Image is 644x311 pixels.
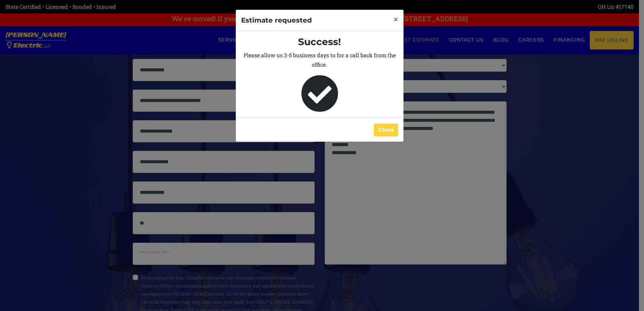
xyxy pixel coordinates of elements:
[241,50,398,69] p: Please allow us 3-5 business days to for a call back from the office.
[388,10,404,29] button: Close
[394,14,398,25] span: ×
[241,15,312,25] h5: Estimate requested
[241,36,398,48] h3: Success!
[374,124,398,136] button: Close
